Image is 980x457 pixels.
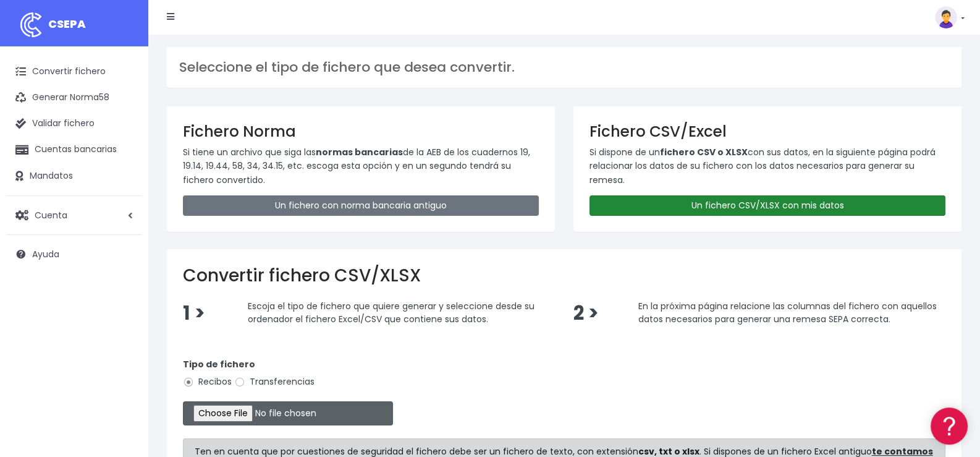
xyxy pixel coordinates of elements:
img: logo [15,9,46,40]
label: Recibos [183,375,232,388]
h2: Convertir fichero CSV/XLSX [183,265,945,286]
strong: fichero CSV o XLSX [660,146,748,158]
a: Convertir fichero [6,59,142,85]
label: Transferencias [234,375,315,388]
a: Cuenta [6,202,142,228]
span: CSEPA [48,16,86,32]
h3: Fichero Norma [183,122,539,140]
span: Ayuda [32,248,59,260]
a: Cuentas bancarias [6,137,142,163]
span: 2 > [573,300,599,327]
span: Cuenta [35,208,67,221]
a: Un fichero CSV/XLSX con mis datos [589,195,945,216]
span: Escoja el tipo de fichero que quiere generar y seleccione desde su ordenador el fichero Excel/CSV... [248,299,534,325]
a: Ayuda [6,241,142,267]
img: profile [935,6,957,28]
p: Si dispone de un con sus datos, en la siguiente página podrá relacionar los datos de su fichero c... [589,145,945,187]
span: En la próxima página relacione las columnas del fichero con aquellos datos necesarios para genera... [638,299,937,325]
h3: Fichero CSV/Excel [589,122,945,140]
span: 1 > [183,300,205,327]
a: Generar Norma58 [6,85,142,111]
a: Un fichero con norma bancaria antiguo [183,195,539,216]
p: Si tiene un archivo que siga las de la AEB de los cuadernos 19, 19.14, 19.44, 58, 34, 34.15, etc.... [183,145,539,187]
h3: Seleccione el tipo de fichero que desea convertir. [179,59,949,75]
a: Validar fichero [6,111,142,137]
strong: normas bancarias [316,146,403,158]
a: Mandatos [6,163,142,189]
strong: Tipo de fichero [183,358,255,370]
